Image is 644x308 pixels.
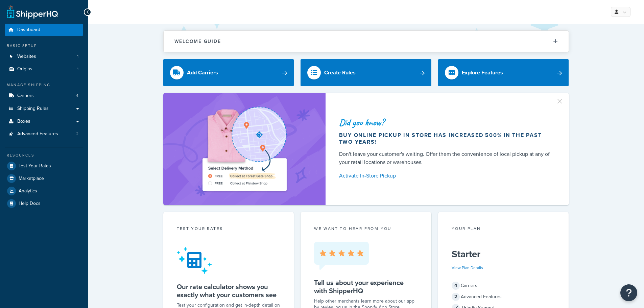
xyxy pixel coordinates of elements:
[5,172,83,185] a: Marketplace
[5,115,83,128] a: Boxes
[339,132,553,145] div: Buy online pickup in store has increased 500% in the past two years!
[5,185,83,197] a: Analytics
[5,197,83,210] a: Help Docs
[77,66,78,72] span: 1
[17,131,58,137] span: Advanced Features
[5,90,83,102] li: Carriers
[177,283,281,299] h5: Our rate calculator shows you exactly what your customers see
[314,226,418,232] p: we want to hear from you
[452,265,483,271] a: View Plan Details
[314,279,418,295] h5: Tell us about your experience with ShipperHQ
[164,31,569,52] button: Welcome Guide
[301,59,431,86] a: Create Rules
[5,50,83,63] li: Websites
[183,103,306,195] img: ad-shirt-map-b0359fc47e01cab431d101c4b569394f6a03f54285957d908178d52f29eb9668.png
[5,43,83,49] div: Basic Setup
[452,293,460,301] span: 2
[19,176,44,182] span: Marketplace
[17,119,30,124] span: Boxes
[17,106,49,112] span: Shipping Rules
[5,128,83,140] li: Advanced Features
[17,27,40,33] span: Dashboard
[5,50,83,63] a: Websites1
[339,118,553,127] div: Did you know?
[5,128,83,140] a: Advanced Features2
[5,152,83,158] div: Resources
[339,171,553,181] a: Activate In-Store Pickup
[163,59,294,86] a: Add Carriers
[19,188,37,194] span: Analytics
[76,131,78,137] span: 2
[452,226,555,233] div: Your Plan
[339,150,553,166] div: Don't leave your customer's waiting. Offer them the convenience of local pickup at any of your re...
[5,63,83,75] a: Origins1
[17,66,32,72] span: Origins
[452,292,555,302] div: Advanced Features
[174,39,221,44] h2: Welcome Guide
[19,163,51,169] span: Test Your Rates
[5,90,83,102] a: Carriers4
[462,68,503,77] div: Explore Features
[5,82,83,88] div: Manage Shipping
[452,249,555,260] h5: Starter
[620,284,637,301] button: Open Resource Center
[17,93,34,99] span: Carriers
[17,54,36,60] span: Websites
[452,282,460,290] span: 4
[5,63,83,75] li: Origins
[5,160,83,172] a: Test Your Rates
[438,59,569,86] a: Explore Features
[187,68,218,77] div: Add Carriers
[77,54,78,60] span: 1
[5,24,83,36] a: Dashboard
[452,281,555,290] div: Carriers
[177,226,281,233] div: Test your rates
[76,93,78,99] span: 4
[5,102,83,115] a: Shipping Rules
[19,201,41,207] span: Help Docs
[324,68,356,77] div: Create Rules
